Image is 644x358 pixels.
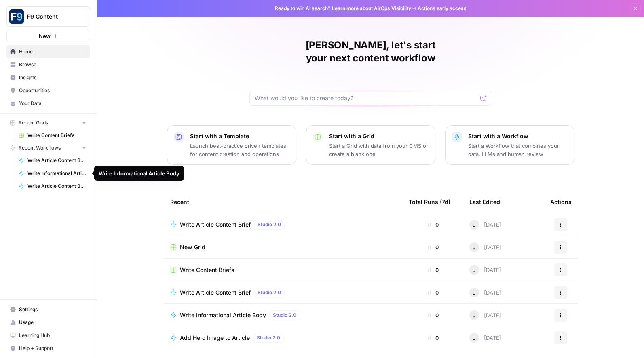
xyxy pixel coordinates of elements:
[180,221,251,229] span: Write Article Content Brief
[469,288,501,297] div: [DATE]
[409,266,456,274] div: 0
[19,87,87,94] span: Opportunities
[409,334,456,342] div: 0
[409,221,456,229] div: 0
[170,220,396,230] a: Write Article Content BriefStudio 2.0
[39,32,51,40] span: New
[469,220,501,230] div: [DATE]
[170,191,396,213] div: Recent
[255,94,477,102] input: What would you like to create today?
[19,48,87,55] span: Home
[19,345,87,352] span: Help + Support
[329,132,429,140] p: Start with a Grid
[418,5,467,12] span: Actions early access
[19,144,61,152] span: Recent Workflows
[469,333,501,343] div: [DATE]
[6,58,90,71] a: Browse
[473,266,475,274] span: J
[468,142,568,158] p: Start a Workflow that combines your data, LLMs and human review
[27,170,87,177] span: Write Informational Article Body
[9,9,24,24] img: F9 Content Logo
[180,243,205,251] span: New Grid
[257,334,280,341] span: Studio 2.0
[306,125,435,165] button: Start with a GridStart a Grid with data from your CMS or create a blank one
[170,310,396,320] a: Write Informational Article BodyStudio 2.0
[19,61,87,68] span: Browse
[15,167,90,180] a: Write Informational Article Body
[180,266,234,274] span: Write Content Briefs
[409,243,456,251] div: 0
[409,311,456,319] div: 0
[275,5,411,12] span: Ready to win AI search? about AirOps Visibility
[258,221,281,228] span: Studio 2.0
[473,221,475,229] span: J
[473,289,475,297] span: J
[550,191,572,213] div: Actions
[6,6,90,27] button: Workspace: F9 Content
[180,334,250,342] span: Add Hero Image to Article
[180,289,251,297] span: Write Article Content Brief
[6,342,90,355] button: Help + Support
[190,132,289,140] p: Start with a Template
[332,5,359,11] a: Learn more
[409,191,450,213] div: Total Runs (7d)
[273,312,296,319] span: Studio 2.0
[249,39,492,65] h1: [PERSON_NAME], let's start your next content workflow
[469,265,501,275] div: [DATE]
[468,132,568,140] p: Start with a Workflow
[19,74,87,81] span: Insights
[170,266,396,274] a: Write Content Briefs
[170,288,396,297] a: Write Article Content BriefStudio 2.0
[19,119,48,126] span: Recent Grids
[329,142,429,158] p: Start a Grid with data from your CMS or create a blank one
[99,169,179,177] div: Write Informational Article Body
[19,306,87,313] span: Settings
[6,71,90,84] a: Insights
[19,332,87,339] span: Learning Hub
[469,310,501,320] div: [DATE]
[6,303,90,316] a: Settings
[6,142,90,154] button: Recent Workflows
[473,243,475,251] span: J
[190,142,289,158] p: Launch best-practice driven templates for content creation and operations
[469,242,501,252] div: [DATE]
[15,129,90,142] a: Write Content Briefs
[6,316,90,329] a: Usage
[19,100,87,107] span: Your Data
[167,125,296,165] button: Start with a TemplateLaunch best-practice driven templates for content creation and operations
[180,311,266,319] span: Write Informational Article Body
[15,180,90,193] a: Write Article Content Brief
[473,311,475,319] span: J
[27,183,87,190] span: Write Article Content Brief
[6,45,90,58] a: Home
[170,333,396,343] a: Add Hero Image to ArticleStudio 2.0
[19,319,87,326] span: Usage
[6,84,90,97] a: Opportunities
[6,30,90,42] button: New
[27,132,87,139] span: Write Content Briefs
[473,334,475,342] span: J
[409,289,456,297] div: 0
[445,125,574,165] button: Start with a WorkflowStart a Workflow that combines your data, LLMs and human review
[258,289,281,296] span: Studio 2.0
[15,154,90,167] a: Write Article Content Brief
[27,13,76,21] span: F9 Content
[6,329,90,342] a: Learning Hub
[6,117,90,129] button: Recent Grids
[469,191,500,213] div: Last Edited
[170,243,396,251] a: New Grid
[27,157,87,164] span: Write Article Content Brief
[6,97,90,110] a: Your Data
